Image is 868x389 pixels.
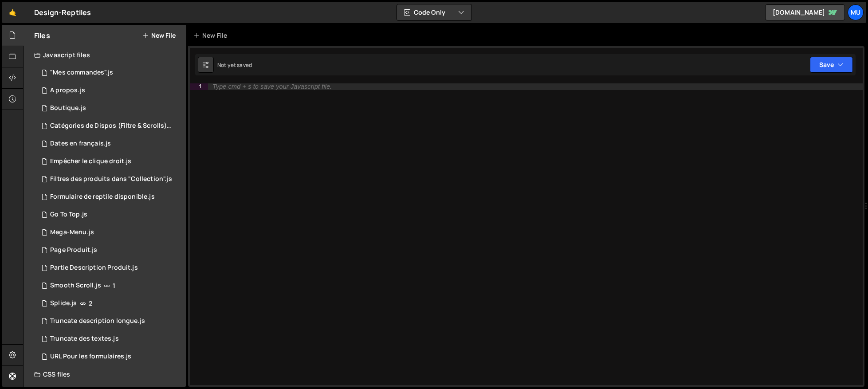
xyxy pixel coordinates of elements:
[34,348,186,365] div: 16910/46504.js
[50,317,145,325] div: Truncate description longue.js
[34,64,186,82] div: 16910/46547.js
[34,31,50,40] h2: Files
[765,4,845,20] a: [DOMAIN_NAME]
[50,211,87,219] div: Go To Top.js
[50,246,97,254] div: Page Produit.js
[34,117,189,135] div: 16910/46502.js
[142,32,176,39] button: New File
[50,157,131,165] div: Empêcher le clique droit.js
[34,153,186,170] div: 16910/46629.js
[50,299,77,307] div: Splide.js
[190,83,208,90] div: 1
[34,206,186,224] div: 16910/46616.js
[397,4,471,20] button: Code Only
[50,264,138,272] div: Partie Description Produit.js
[212,84,332,90] div: Type cmd + s to save your Javascript file.
[50,353,131,361] div: URL Pour les formulaires.js
[34,312,186,330] div: 16910/46628.js
[193,31,231,40] div: New File
[50,193,155,201] div: Formulaire de reptile disponible.js
[34,259,186,277] div: 16910/46780.js
[34,188,186,206] div: 16910/46617.js
[50,282,101,290] div: Smooth Scroll.js
[50,140,111,148] div: Dates en français.js
[50,175,172,183] div: Filtres des produits dans "Collection".js
[50,104,86,112] div: Boutique.js
[34,241,186,259] div: 16910/46562.js
[50,122,173,130] div: Catégories de Dispos (Filtre & Scrolls).js
[34,330,186,348] div: 16910/46512.js
[217,61,252,69] div: Not yet saved
[113,282,115,289] span: 1
[34,224,186,241] div: 16910/46591.js
[50,86,85,94] div: A propos.js
[50,69,113,77] div: "Mes commandes".js
[24,46,186,64] div: Javascript files
[50,228,94,236] div: Mega-Menu.js
[50,335,119,343] div: Truncate des textes.js
[34,170,189,188] div: 16910/46494.js
[848,4,864,20] a: Mu
[810,57,853,73] button: Save
[24,365,186,383] div: CSS files
[34,135,186,153] div: 16910/46781.js
[2,2,24,23] a: 🤙
[34,7,91,18] div: Design-Reptiles
[89,300,92,307] span: 2
[34,277,186,295] div: 16910/46296.js
[34,82,186,99] div: 16910/47024.js
[34,295,186,312] div: 16910/46295.js
[34,99,186,117] div: 16910/46527.js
